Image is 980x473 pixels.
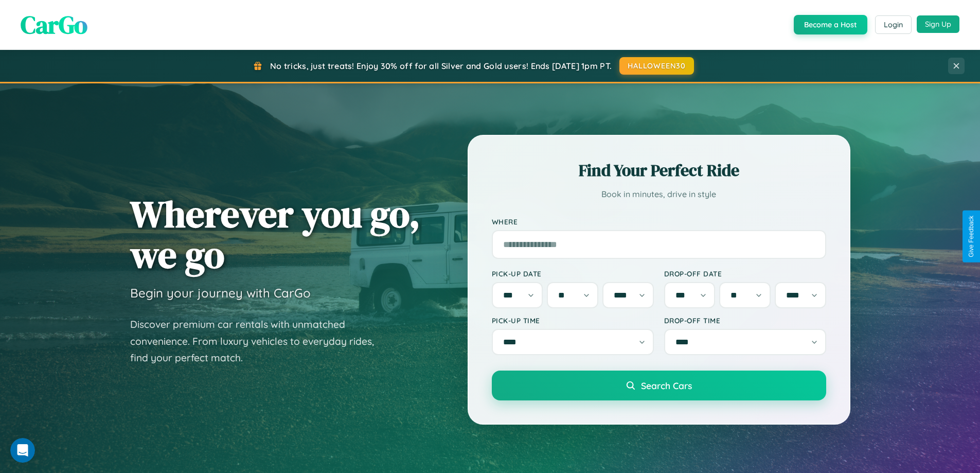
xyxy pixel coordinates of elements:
label: Drop-off Date [664,269,826,278]
button: Login [875,15,912,34]
span: CarGo [21,8,87,42]
p: Discover premium car rentals with unmatched convenience. From luxury vehicles to everyday rides, ... [130,316,387,366]
span: No tricks, just treats! Enjoy 30% off for all Silver and Gold users! Ends [DATE] 1pm PT. [270,61,612,71]
h3: Begin your journey with CarGo [130,285,311,301]
span: Search Cars [641,380,692,391]
p: Book in minutes, drive in style [492,187,826,202]
label: Pick-up Date [492,269,654,278]
button: Sign Up [917,15,959,33]
button: HALLOWEEN30 [619,57,694,75]
h2: Find Your Perfect Ride [492,159,826,182]
button: Search Cars [492,371,826,400]
label: Where [492,217,826,226]
div: Give Feedback [968,216,975,257]
button: Become a Host [794,15,867,34]
label: Drop-off Time [664,316,826,325]
h1: Wherever you go, we go [130,194,420,275]
label: Pick-up Time [492,316,654,325]
iframe: Intercom live chat [10,438,35,463]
